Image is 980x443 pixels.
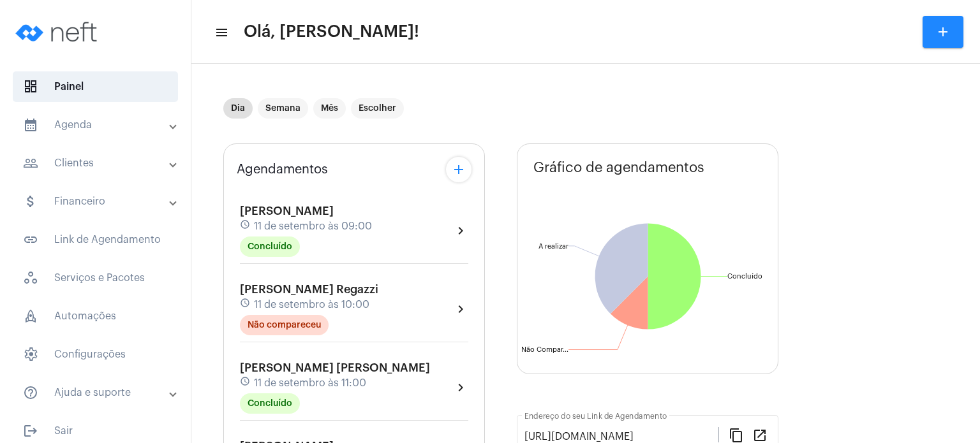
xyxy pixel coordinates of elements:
span: sidenav icon [23,309,38,324]
mat-icon: chevron_right [453,223,468,238]
text: A realizar [538,243,568,250]
input: Link [524,431,718,442]
span: 11 de setembro às 09:00 [254,221,372,232]
mat-icon: sidenav icon [23,194,38,209]
mat-chip: Escolher [351,98,404,119]
text: Não Compar... [521,346,568,353]
mat-chip: Dia [223,98,253,119]
mat-icon: sidenav icon [23,385,38,400]
mat-icon: add [935,24,951,40]
mat-expansion-panel-header: sidenav iconAjuda e suporte [8,377,191,408]
mat-icon: schedule [240,376,251,390]
mat-panel-title: Clientes [23,156,170,171]
mat-icon: open_in_new [752,427,768,442]
mat-chip: Mês [313,98,346,119]
span: Link de Agendamento [13,224,178,255]
mat-chip: Concluído [240,393,300,414]
span: sidenav icon [23,79,38,94]
span: sidenav icon [23,347,38,362]
span: Automações [13,301,178,331]
mat-icon: sidenav icon [23,156,38,171]
span: [PERSON_NAME] Regazzi [240,284,378,295]
mat-panel-title: Financeiro [23,194,170,209]
text: Concluído [727,273,762,280]
mat-icon: sidenav icon [214,25,227,40]
mat-icon: sidenav icon [23,423,38,439]
mat-expansion-panel-header: sidenav iconClientes [8,148,191,178]
span: 11 de setembro às 10:00 [254,299,369,310]
span: Painel [13,71,178,102]
mat-icon: schedule [240,298,251,312]
mat-chip: Semana [258,98,308,119]
mat-icon: add [451,162,466,177]
span: [PERSON_NAME] [240,205,334,217]
span: Serviços e Pacotes [13,263,178,293]
span: sidenav icon [23,270,38,286]
mat-chip: Concluído [240,236,300,257]
mat-panel-title: Ajuda e suporte [23,385,170,400]
span: 11 de setembro às 11:00 [254,377,366,389]
mat-icon: sidenav icon [23,232,38,247]
mat-expansion-panel-header: sidenav iconFinanceiro [8,186,191,217]
span: Agendamentos [237,163,328,177]
mat-panel-title: Agenda [23,117,170,133]
mat-icon: chevron_right [453,301,468,317]
span: Gráfico de agendamentos [533,160,704,175]
span: [PERSON_NAME] [PERSON_NAME] [240,362,430,374]
span: Olá, [PERSON_NAME]! [244,22,419,42]
img: logo-neft-novo-2.png [10,6,106,57]
mat-icon: sidenav icon [23,117,38,133]
mat-icon: chevron_right [453,380,468,395]
span: Configurações [13,339,178,370]
mat-icon: content_copy [729,427,744,442]
mat-chip: Não compareceu [240,315,329,335]
mat-expansion-panel-header: sidenav iconAgenda [8,110,191,140]
mat-icon: schedule [240,219,251,233]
